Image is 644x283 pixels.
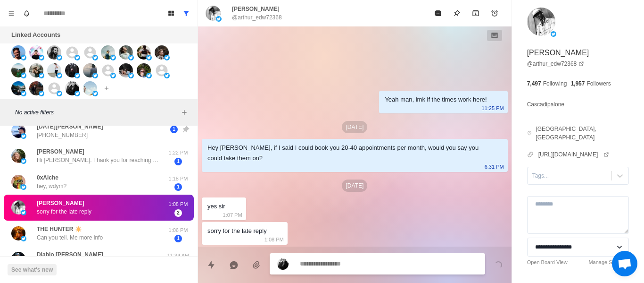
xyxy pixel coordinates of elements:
[29,45,43,60] img: picture
[174,235,182,242] span: 1
[21,210,26,215] img: picture
[166,200,190,208] p: 1:08 PM
[232,5,280,13] p: [PERSON_NAME]
[11,45,25,60] img: picture
[146,73,152,78] img: picture
[466,4,485,23] button: Archive
[39,73,44,78] img: picture
[224,256,243,274] button: Reply with AI
[37,199,84,207] p: [PERSON_NAME]
[11,175,25,189] img: picture
[485,162,504,172] p: 6:31 PM
[247,256,266,274] button: Add media
[489,256,508,274] button: Send message
[538,150,610,159] a: [URL][DOMAIN_NAME]
[4,6,19,21] button: Menu
[429,4,447,23] button: Mark as read
[166,252,190,260] p: 11:34 AM
[39,55,44,60] img: picture
[232,13,282,22] p: @arthur_edw72368
[37,122,103,131] p: [DATE][PERSON_NAME]
[11,81,25,95] img: picture
[11,149,25,163] img: picture
[21,133,26,139] img: picture
[19,6,34,21] button: Notifications
[527,99,564,110] p: Cascadipalone
[92,91,98,96] img: picture
[223,210,242,220] p: 1:07 PM
[39,91,44,96] img: picture
[8,264,57,275] button: See what's new
[74,91,80,96] img: picture
[527,79,541,88] p: 7,497
[47,63,61,77] img: picture
[21,158,26,164] img: picture
[110,55,116,60] img: picture
[166,175,190,183] p: 1:18 PM
[21,184,26,190] img: picture
[21,73,26,78] img: picture
[586,79,611,88] p: Followers
[179,6,194,21] button: Show all conversations
[57,73,62,78] img: picture
[15,108,179,117] p: No active filters
[11,252,25,266] img: picture
[119,63,133,77] img: picture
[146,55,152,60] img: picture
[527,60,585,68] a: @arthur_edw72368
[155,45,169,60] img: picture
[92,55,98,60] img: picture
[207,201,225,212] div: yes sir
[37,233,103,242] p: Can you tell. Me more info
[119,45,133,60] img: picture
[92,73,98,78] img: picture
[37,173,58,182] p: 0xAlche
[21,55,26,60] img: picture
[65,81,79,95] img: picture
[37,250,103,259] p: Diablo [PERSON_NAME]
[174,209,182,217] span: 2
[264,234,284,245] p: 1:08 PM
[37,131,88,139] p: [PHONE_NUMBER]
[11,124,25,138] img: picture
[57,91,62,96] img: picture
[166,226,190,234] p: 1:06 PM
[83,63,97,77] img: picture
[21,236,26,241] img: picture
[21,91,26,96] img: picture
[29,81,43,95] img: picture
[202,256,221,274] button: Quick replies
[128,55,134,60] img: picture
[164,55,170,60] img: picture
[206,6,221,21] img: picture
[207,143,487,163] div: Hey [PERSON_NAME], if I said I could book you 20-40 appointments per month, would you say you cou...
[179,107,190,118] button: Add filters
[74,55,80,60] img: picture
[342,180,367,192] p: [DATE]
[164,6,179,21] button: Board View
[588,258,629,266] a: Manage Statuses
[277,258,289,270] img: picture
[174,158,182,165] span: 1
[166,149,190,157] p: 1:22 PM
[137,63,151,77] img: picture
[11,63,25,77] img: picture
[57,55,62,60] img: picture
[342,121,367,133] p: [DATE]
[543,79,567,88] p: Following
[482,103,504,113] p: 11:25 PM
[570,79,585,88] p: 1,957
[170,126,178,133] span: 1
[485,4,504,23] button: Add reminder
[174,183,182,191] span: 1
[536,125,629,142] p: [GEOGRAPHIC_DATA], [GEOGRAPHIC_DATA]
[385,94,487,105] div: Yeah man, lmk if the times work here!
[101,45,115,60] img: picture
[527,258,568,266] a: Open Board View
[65,63,79,77] img: picture
[37,225,82,233] p: THE HUNTER ✴️
[447,4,466,23] button: Pin
[164,73,170,78] img: picture
[37,156,159,164] p: Hi [PERSON_NAME]. Thank you for reaching out. I am not having clients at thw momemt. Have a good ...
[11,30,60,40] p: Linked Accounts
